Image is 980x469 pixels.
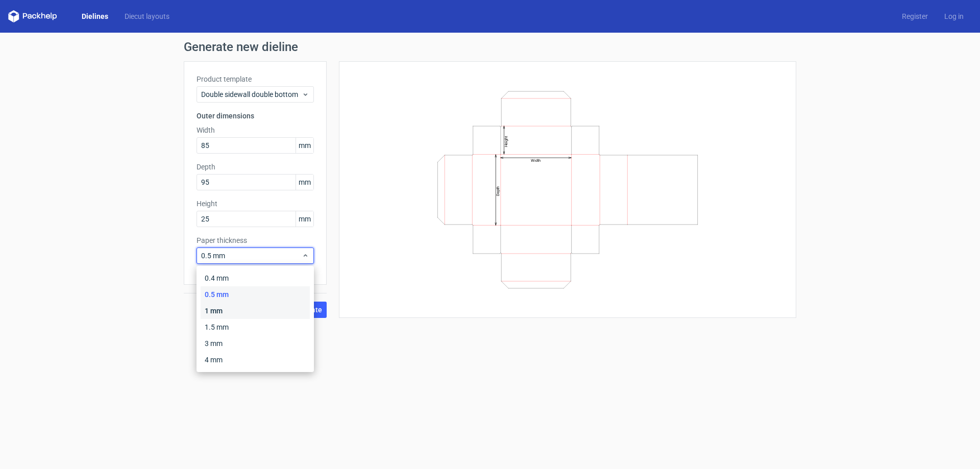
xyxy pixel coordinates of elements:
[296,138,313,153] span: mm
[201,89,302,100] span: Double sidewall double bottom
[201,270,310,286] div: 0.4 mm
[201,286,310,303] div: 0.5 mm
[201,352,310,368] div: 4 mm
[936,11,972,21] a: Log in
[201,335,310,352] div: 3 mm
[197,162,314,172] label: Depth
[296,211,313,227] span: mm
[296,175,313,190] span: mm
[116,11,178,21] a: Diecut layouts
[197,125,314,135] label: Width
[201,303,310,319] div: 1 mm
[504,135,508,146] text: Height
[197,235,314,245] label: Paper thickness
[531,158,541,163] text: Width
[184,41,796,53] h1: Generate new dieline
[197,199,314,209] label: Height
[73,11,116,21] a: Dielines
[197,74,314,84] label: Product template
[201,251,302,261] span: 0.5 mm
[496,186,500,196] text: Depth
[894,11,936,21] a: Register
[197,111,314,121] h3: Outer dimensions
[201,319,310,335] div: 1.5 mm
